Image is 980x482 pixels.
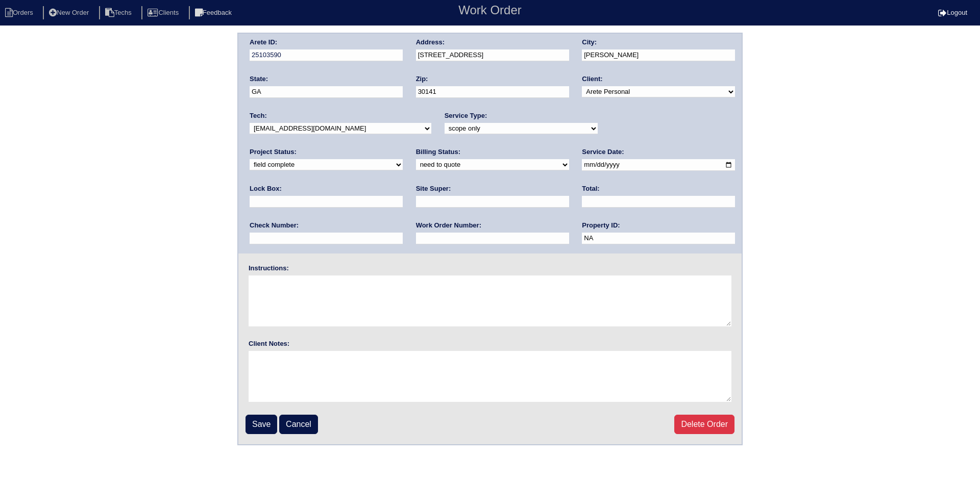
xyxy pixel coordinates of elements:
[250,38,277,47] label: Arete ID:
[416,74,428,84] label: Zip:
[582,38,597,47] label: City:
[582,184,599,193] label: Total:
[141,6,187,20] li: Clients
[141,9,187,16] a: Clients
[249,264,289,273] label: Instructions:
[674,415,734,434] a: Delete Order
[189,6,240,20] li: Feedback
[249,339,289,348] label: Client Notes:
[279,415,318,434] a: Cancel
[416,184,451,193] label: Site Super:
[582,221,620,230] label: Property ID:
[582,74,602,84] label: Client:
[43,9,97,16] a: New Order
[416,38,445,47] label: Address:
[416,221,481,230] label: Work Order Number:
[250,184,282,193] label: Lock Box:
[99,9,140,16] a: Techs
[250,74,268,84] label: State:
[43,6,97,20] li: New Order
[99,6,140,20] li: Techs
[582,147,624,157] label: Service Date:
[416,49,569,61] input: Enter a location
[445,111,487,120] label: Service Type:
[938,9,967,16] a: Logout
[250,147,297,157] label: Project Status:
[416,147,460,157] label: Billing Status:
[250,221,299,230] label: Check Number:
[250,111,267,120] label: Tech:
[246,415,277,434] input: Save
